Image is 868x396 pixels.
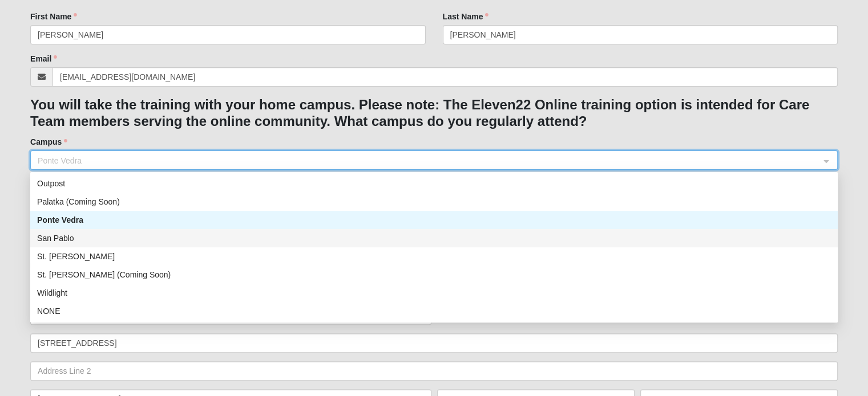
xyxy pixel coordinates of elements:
[30,266,838,284] div: St. Augustine (Coming Soon)
[30,11,77,22] label: First Name
[37,250,831,263] div: St. [PERSON_NAME]
[30,211,838,229] div: Ponte Vedra
[30,229,838,247] div: San Pablo
[30,136,67,148] label: Campus
[30,302,838,320] div: NONE
[443,11,489,22] label: Last Name
[30,193,838,211] div: Palatka (Coming Soon)
[30,361,838,381] input: Address Line 2
[30,284,838,302] div: Wildlight
[37,268,831,281] div: St. [PERSON_NAME] (Coming Soon)
[37,287,831,299] div: Wildlight
[30,174,838,193] div: Outpost
[37,214,831,226] div: Ponte Vedra
[30,333,838,353] input: Address Line 1
[37,305,831,317] div: NONE
[38,154,810,167] span: Ponte Vedra
[30,247,838,266] div: St. Johns
[37,232,831,244] div: San Pablo
[37,177,831,190] div: Outpost
[30,97,838,130] h3: You will take the training with your home campus. Please note: The Eleven22 Online training optio...
[37,195,831,208] div: Palatka (Coming Soon)
[30,53,57,64] label: Email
